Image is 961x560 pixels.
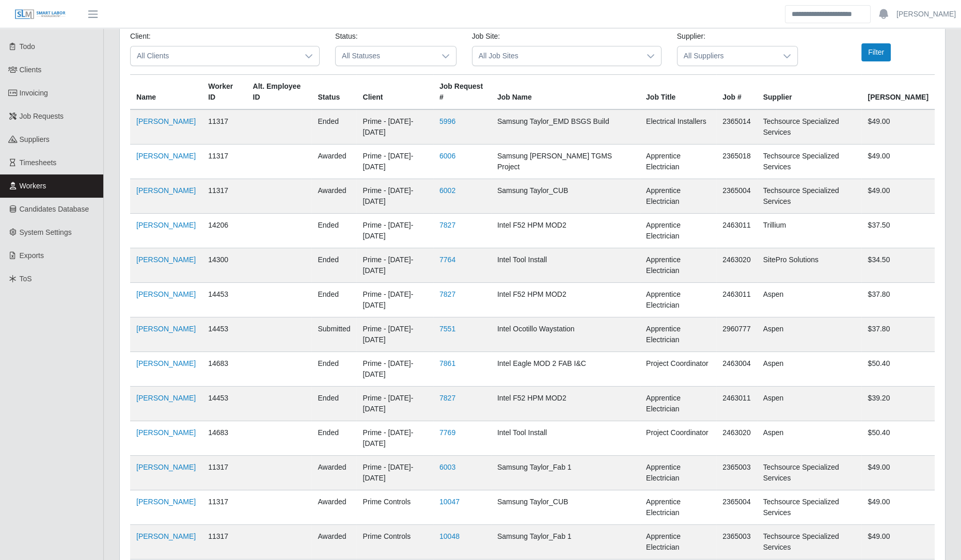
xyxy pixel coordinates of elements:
a: [PERSON_NAME] [136,186,196,195]
td: $49.00 [861,490,935,525]
a: [PERSON_NAME] [136,255,196,264]
th: Job Name [491,75,640,110]
input: Search [785,5,871,23]
a: 7769 [439,428,455,437]
button: Filter [861,43,891,61]
th: Job Request # [433,75,491,110]
td: awarded [311,490,356,525]
a: [PERSON_NAME] [136,532,196,540]
td: Intel Eagle MOD 2 FAB I&C [491,352,640,387]
th: Supplier [757,75,862,110]
th: Client [356,75,433,110]
span: All Clients [131,46,298,66]
td: 2365004 [716,179,757,214]
td: awarded [311,456,356,490]
span: Job Requests [20,112,64,120]
td: ended [311,283,356,317]
td: Prime - [DATE]-[DATE] [356,283,433,317]
td: $50.40 [861,421,935,456]
td: Samsung [PERSON_NAME] TGMS Project [491,145,640,179]
td: 2960777 [716,317,757,352]
a: 10047 [439,498,460,506]
label: Client: [130,31,151,42]
a: 5996 [439,117,455,125]
td: Prime - [DATE]-[DATE] [356,317,433,352]
a: [PERSON_NAME] [896,9,956,20]
a: [PERSON_NAME] [136,463,196,471]
th: Job # [716,75,757,110]
td: Project Coordinator [640,421,716,456]
td: $49.00 [861,109,935,145]
td: 2463011 [716,387,757,421]
td: 14453 [202,317,246,352]
th: Status [311,75,356,110]
td: ended [311,421,356,456]
a: 7827 [439,221,455,229]
img: SLM Logo [14,9,66,20]
td: Samsung Taylor_CUB [491,179,640,214]
td: $34.50 [861,248,935,283]
td: 2463011 [716,283,757,317]
td: Apprentice Electrician [640,317,716,352]
span: All Job Sites [472,46,640,66]
td: SitePro Solutions [757,248,862,283]
td: $49.00 [861,145,935,179]
td: Intel Tool Install [491,248,640,283]
td: Intel F52 HPM MOD2 [491,283,640,317]
td: $49.00 [861,525,935,559]
td: $37.50 [861,214,935,248]
a: [PERSON_NAME] [136,325,196,333]
td: 14683 [202,421,246,456]
a: 7861 [439,359,455,367]
span: Suppliers [20,135,50,143]
td: Samsung Taylor_Fab 1 [491,525,640,559]
td: ended [311,352,356,387]
a: [PERSON_NAME] [136,221,196,229]
td: 11317 [202,490,246,525]
td: awarded [311,179,356,214]
span: Invoicing [20,89,48,97]
td: Techsource Specialized Services [757,490,862,525]
span: System Settings [20,228,72,236]
td: Apprentice Electrician [640,214,716,248]
td: 2463004 [716,352,757,387]
td: Samsung Taylor_EMD BSGS Build [491,109,640,145]
td: 2365014 [716,109,757,145]
td: Apprentice Electrician [640,283,716,317]
td: Intel F52 HPM MOD2 [491,387,640,421]
td: 2365003 [716,525,757,559]
a: 7827 [439,290,455,298]
td: Electrical Installers [640,109,716,145]
td: Prime - [DATE]-[DATE] [356,214,433,248]
span: All Suppliers [678,46,777,66]
td: Techsource Specialized Services [757,109,862,145]
td: Apprentice Electrician [640,456,716,490]
span: Workers [20,182,46,190]
td: Techsource Specialized Services [757,525,862,559]
td: $49.00 [861,179,935,214]
td: 2463020 [716,421,757,456]
td: 11317 [202,145,246,179]
td: ended [311,214,356,248]
td: Aspen [757,387,862,421]
td: 2365003 [716,456,757,490]
td: $50.40 [861,352,935,387]
td: Prime - [DATE]-[DATE] [356,145,433,179]
td: Prime - [DATE]-[DATE] [356,248,433,283]
td: 14683 [202,352,246,387]
td: 11317 [202,179,246,214]
td: ended [311,387,356,421]
a: 7827 [439,394,455,402]
span: Candidates Database [20,205,89,213]
td: Techsource Specialized Services [757,456,862,490]
th: Job Title [640,75,716,110]
td: Prime - [DATE]-[DATE] [356,387,433,421]
td: 11317 [202,525,246,559]
td: $39.20 [861,387,935,421]
td: Techsource Specialized Services [757,179,862,214]
td: 14206 [202,214,246,248]
td: Intel Ocotillo Waystation [491,317,640,352]
th: Worker ID [202,75,246,110]
td: 2463011 [716,214,757,248]
td: Trillium [757,214,862,248]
